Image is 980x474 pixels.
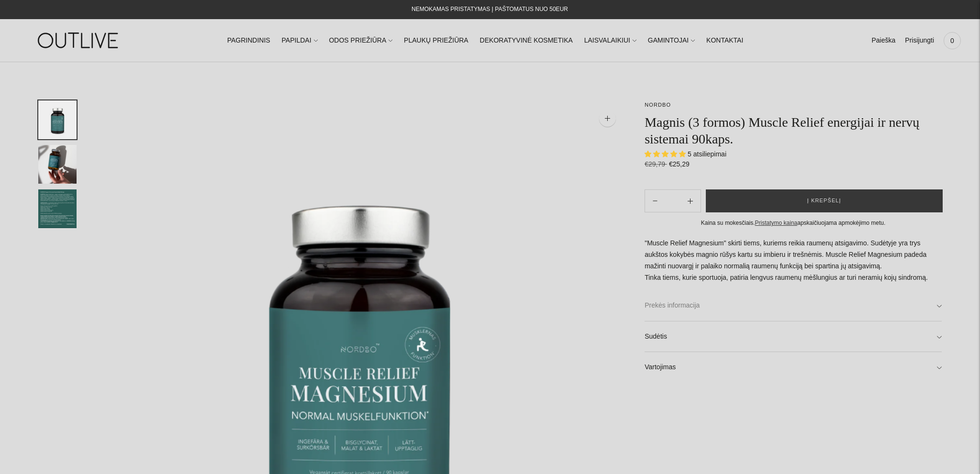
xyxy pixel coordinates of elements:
[645,321,942,352] a: Sudėtis
[645,160,667,168] s: €29,79
[946,34,959,47] span: 0
[645,189,665,212] button: Add product quantity
[645,218,942,228] div: Kaina su mokesčiais. apskaičiuojama apmokėjimo metu.
[807,196,841,206] span: Į krepšelį
[404,30,468,51] a: PLAUKŲ PRIEŽIŪRA
[665,194,679,208] input: Product quantity
[38,189,77,228] button: Translation missing: en.general.accessibility.image_thumbail
[669,160,690,168] span: €25,29
[706,30,743,51] a: KONTAKTAI
[329,30,392,51] a: ODOS PRIEŽIŪRA
[706,189,943,212] button: Į krepšelį
[645,102,671,108] a: NORDBO
[645,114,942,147] h1: Magnis (3 formos) Muscle Relief energijai ir nervų sistemai 90kaps.
[944,30,961,51] a: 0
[680,189,701,212] button: Subtract product quantity
[648,30,695,51] a: GAMINTOJAI
[412,4,568,15] div: NEMOKAMAS PRISTATYMAS Į PAŠTOMATUS NUO 50EUR
[871,30,895,51] a: Paieška
[645,150,688,158] span: 5.00 stars
[755,220,798,226] a: Pristatymo kaina
[227,30,270,51] a: PAGRINDINIS
[480,30,573,51] a: DEKORATYVINĖ KOSMETIKA
[645,290,942,321] a: Prekės informacija
[645,352,942,383] a: Vartojimas
[688,150,726,158] span: 5 atsiliepimai
[38,145,77,184] button: Translation missing: en.general.accessibility.image_thumbail
[19,24,139,57] img: OUTLIVE
[645,238,942,284] p: "Muscle Relief Magnesium" skirti tiems, kuriems reikia raumenų atsigavimo. Sudėtyje yra trys aukš...
[38,100,77,139] button: Translation missing: en.general.accessibility.image_thumbail
[282,30,318,51] a: PAPILDAI
[905,30,934,51] a: Prisijungti
[584,30,636,51] a: LAISVALAIKIUI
